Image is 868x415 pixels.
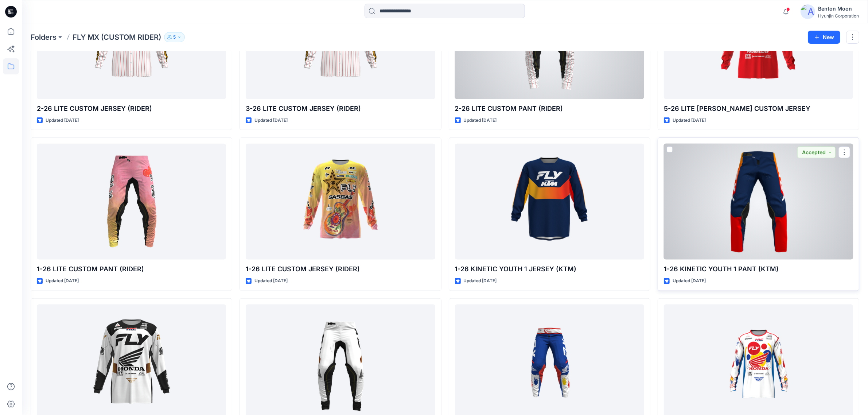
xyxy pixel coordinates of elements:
p: Updated [DATE] [464,277,497,285]
p: Updated [DATE] [46,277,79,285]
p: 2-26 LITE CUSTOM JERSEY (RIDER) [37,104,226,114]
p: 1-26 LITE CUSTOM PANT (RIDER) [37,264,226,274]
p: Updated [DATE] [254,277,288,285]
div: Hyunjin Corporation [818,13,859,19]
a: 1-26 KINETIC YOUTH 1 JERSEY (KTM) [455,144,644,260]
p: Updated [DATE] [46,117,79,124]
p: 1-26 KINETIC YOUTH 1 PANT (KTM) [664,264,853,274]
button: New [808,31,840,44]
p: Updated [DATE] [673,277,706,285]
p: 2-26 LITE CUSTOM PANT (RIDER) [455,104,644,114]
a: 1-26 LITE CUSTOM PANT (RIDER) [37,144,226,260]
p: FLY MX (CUSTOM RIDER) [73,32,161,42]
img: avatar [801,4,815,19]
a: 1-26 LITE CUSTOM JERSEY (RIDER) [246,144,435,260]
p: 3-26 LITE CUSTOM JERSEY (RIDER) [246,104,435,114]
p: 1-26 KINETIC YOUTH 1 JERSEY (KTM) [455,264,644,274]
button: 5 [164,32,185,42]
p: 5 [173,33,176,41]
a: 1-26 KINETIC YOUTH 1 PANT (KTM) [664,144,853,260]
a: Folders [31,32,57,42]
p: 1-26 LITE CUSTOM JERSEY (RIDER) [246,264,435,274]
p: Updated [DATE] [464,117,497,124]
p: Updated [DATE] [254,117,288,124]
p: 5-26 LITE [PERSON_NAME] CUSTOM JERSEY [664,104,853,114]
div: Benton Moon [818,4,859,13]
p: Updated [DATE] [673,117,706,124]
